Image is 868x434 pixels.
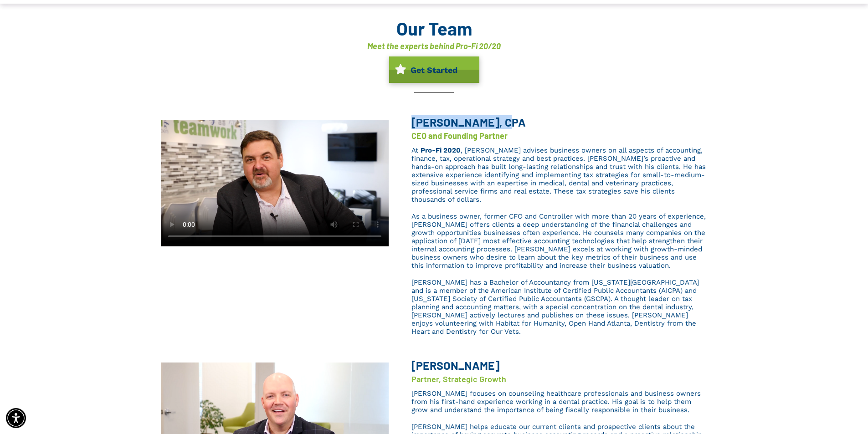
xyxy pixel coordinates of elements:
[411,278,699,336] span: [PERSON_NAME] has a Bachelor of Accountancy from [US_STATE][GEOGRAPHIC_DATA] and is a member of t...
[389,56,479,83] a: Get Started
[411,131,508,141] font: CEO and Founding Partner
[411,358,499,372] b: [PERSON_NAME]
[407,61,461,79] span: Get Started
[396,17,472,39] font: Our Team
[411,212,706,270] span: As a business owner, former CFO and Controller with more than 20 years of experience, [PERSON_NAM...
[421,146,461,154] a: Pro-Fi 2020
[411,146,706,204] span: , [PERSON_NAME] advises business owners on all aspects of accounting, finance, tax, operational s...
[6,408,26,428] div: Accessibility Menu
[367,41,501,51] font: Meet the experts behind Pro-Fi 20/20
[411,374,506,384] span: Partner, Strategic Growth
[411,115,526,129] span: [PERSON_NAME], CPA
[411,146,418,154] span: At
[411,389,701,414] span: [PERSON_NAME] focuses on counseling healthcare professionals and business owners from his first-h...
